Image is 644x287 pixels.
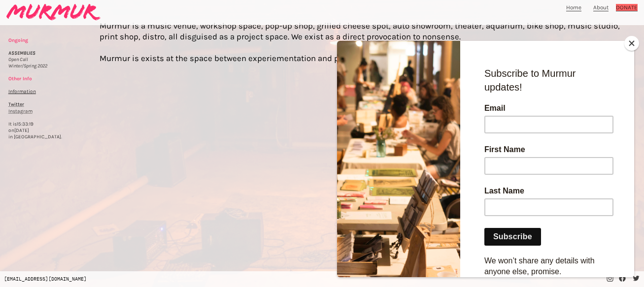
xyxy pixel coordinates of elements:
input: Subscribe [147,187,204,205]
button: Subscribe [11,15,60,32]
a: ︎ [606,275,614,282]
div: It is on in [GEOGRAPHIC_DATA]. [8,37,142,147]
span: [EMAIL_ADDRESS][DOMAIN_NAME] [4,277,87,282]
p: We won’t share any details with anyone else, promise. [147,215,276,237]
h4: Subscribe to Murmur updates! [147,26,276,53]
a: Instagram [8,108,33,114]
a: Home [566,4,581,11]
a: ︎ [618,275,626,282]
label: First Name [147,104,276,116]
a: ︎ [632,275,640,282]
a: DONATE [616,4,638,11]
button: Close [624,36,639,51]
label: Last Name [147,146,276,158]
label: Email [147,63,276,75]
img: Intuit Mailchimp logo [181,248,242,268]
div: Murmur is a music venue, workshop space, pop-up shop, grilled cheese spot, auto showroom, theater... [100,21,623,85]
a: Intuit Mailchimp [181,248,242,271]
a: Twitter [8,101,24,107]
a: About [593,4,609,11]
a: Information [8,89,36,95]
img: murmur-logo.svg [6,4,101,20]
